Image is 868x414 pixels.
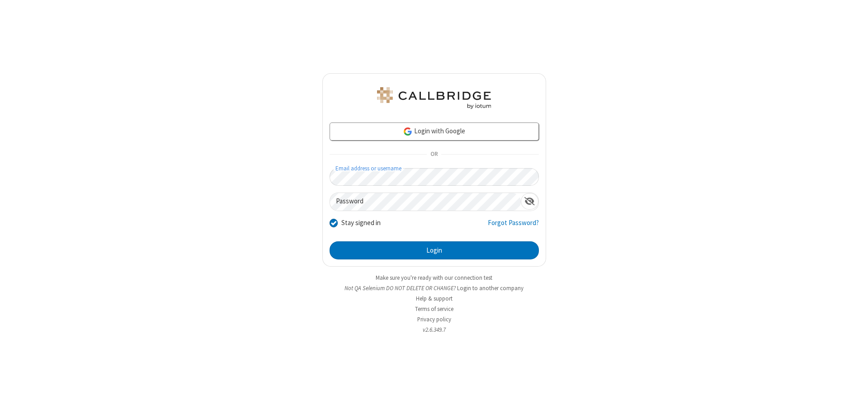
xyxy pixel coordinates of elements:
a: Terms of service [415,305,453,313]
li: Not QA Selenium DO NOT DELETE OR CHANGE? [322,284,546,292]
a: Login with Google [330,122,539,141]
a: Privacy policy [417,315,451,323]
a: Forgot Password? [488,218,539,235]
label: Stay signed in [341,218,381,228]
span: OR [427,148,441,161]
button: Login to another company [457,284,524,292]
li: v2.6.349.7 [322,325,546,334]
a: Help & support [416,295,453,302]
img: google-icon.png [403,127,413,136]
input: Password [330,193,521,211]
a: Make sure you're ready with our connection test [376,274,492,282]
div: Show password [521,193,538,210]
img: QA Selenium DO NOT DELETE OR CHANGE [375,87,493,109]
input: Email address or username [330,168,539,186]
button: Login [330,241,539,259]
